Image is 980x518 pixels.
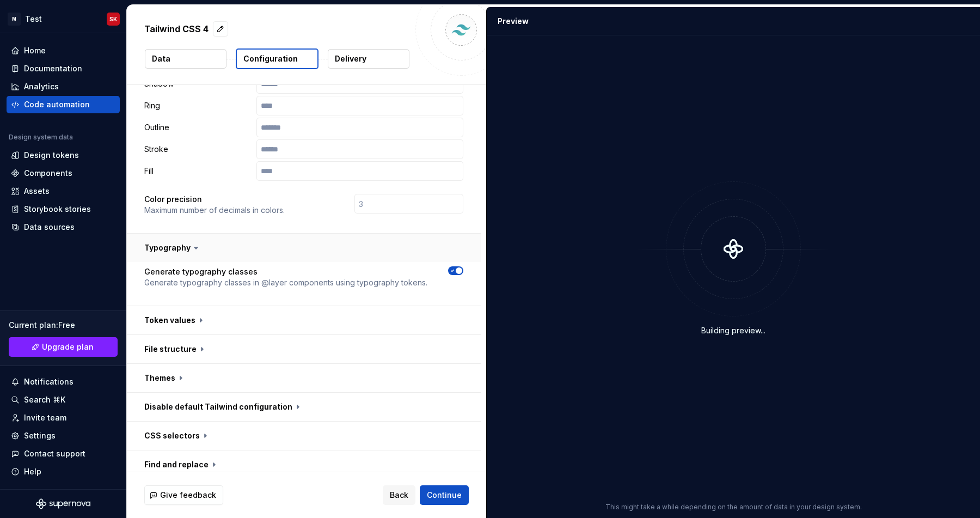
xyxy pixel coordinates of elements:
button: Help [7,463,120,480]
div: Storybook stories [24,204,91,215]
input: 3 [354,194,463,214]
a: Design tokens [7,147,120,164]
div: Test [25,14,42,25]
div: M [8,13,21,26]
div: Home [24,45,46,56]
button: Configuration [236,48,318,69]
p: Outline [144,122,252,133]
span: Continue [427,490,462,501]
div: Analytics [24,81,59,92]
a: Invite team [7,409,120,426]
div: Building preview... [701,325,765,336]
span: Back [390,490,408,501]
p: Data [152,53,170,64]
a: Components [7,164,120,182]
p: Tailwind CSS 4 [144,22,209,35]
button: Continue [420,485,469,505]
p: Generate typography classes [144,266,427,277]
p: Fill [144,166,252,176]
button: Data [145,49,226,69]
div: Design system data [9,133,73,142]
div: Contact support [24,448,85,459]
a: Settings [7,427,120,444]
a: Documentation [7,60,120,77]
div: Code automation [24,99,90,110]
div: Notifications [24,376,73,387]
div: Preview [498,16,529,27]
p: Generate typography classes in @layer components using typography tokens. [144,277,427,288]
a: Code automation [7,96,120,113]
a: Storybook stories [7,200,120,218]
p: This might take a while depending on the amount of data in your design system. [605,503,862,511]
a: Home [7,42,120,59]
button: MTestSK [2,7,124,31]
div: Components [24,168,72,179]
div: Assets [24,186,50,197]
a: Data sources [7,218,120,236]
svg: Supernova Logo [36,498,90,509]
button: Notifications [7,373,120,391]
div: Invite team [24,412,66,423]
div: SK [109,15,117,23]
p: Maximum number of decimals in colors. [144,205,285,216]
a: Upgrade plan [9,337,118,357]
a: Assets [7,182,120,200]
p: Stroke [144,144,252,155]
button: Search ⌘K [7,391,120,409]
button: Delivery [328,49,409,69]
button: Back [383,485,415,505]
div: Help [24,466,41,477]
div: Data sources [24,222,75,233]
p: Delivery [335,53,366,64]
div: Current plan : Free [9,320,118,331]
button: Give feedback [144,485,223,505]
div: Design tokens [24,150,79,161]
div: Settings [24,430,56,441]
p: Ring [144,100,252,111]
div: Search ⌘K [24,394,65,405]
a: Analytics [7,78,120,95]
button: Contact support [7,445,120,462]
span: Give feedback [160,490,216,501]
span: Upgrade plan [42,342,94,352]
p: Color precision [144,194,285,205]
p: Configuration [243,53,298,64]
div: Documentation [24,63,82,74]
